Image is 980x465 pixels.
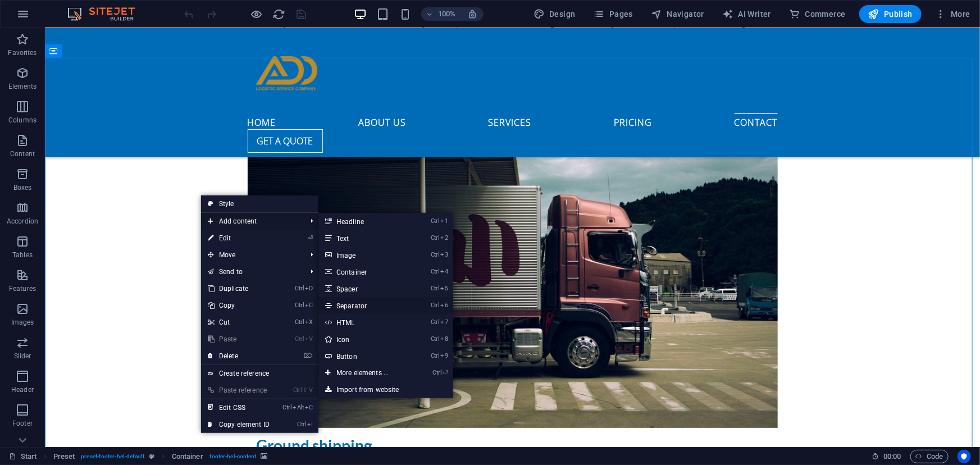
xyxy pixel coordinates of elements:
a: Send to [201,263,302,280]
i: 7 [441,318,448,326]
a: CtrlDDuplicate [201,280,276,297]
a: ⏎Edit [201,230,276,247]
a: CtrlVPaste [201,331,276,348]
i: Ctrl [431,335,440,343]
i: 6 [441,302,448,309]
i: Ctrl [431,285,440,292]
a: CtrlICopy element ID [201,416,276,433]
p: Features [9,284,36,293]
i: Ctrl [431,268,440,275]
i: V [305,335,313,343]
i: Ctrl [295,318,304,326]
i: I [307,421,313,428]
i: Alt [293,404,304,411]
i: 4 [441,268,448,275]
p: Columns [8,116,37,125]
a: Ctrl⏎More elements ... [318,364,411,381]
p: Accordion [7,217,38,226]
span: Code [915,450,943,463]
i: X [305,318,313,326]
i: Ctrl [431,352,440,359]
i: ⏎ [443,369,448,376]
p: Images [11,318,34,327]
span: Add content [201,213,302,230]
span: More [935,8,970,20]
a: Ctrl5Spacer [318,280,411,297]
i: Ctrl [295,285,304,292]
a: CtrlAltCEdit CSS [201,399,276,416]
a: Style [201,195,318,212]
a: CtrlXCut [201,314,276,331]
span: Move [201,247,302,263]
a: Ctrl9Button [318,348,411,364]
button: Usercentrics [958,450,971,463]
span: Click to select. Double-click to edit [53,450,75,463]
i: 9 [441,352,448,359]
i: Ctrl [295,335,304,343]
i: V [309,386,313,394]
p: Elements [8,82,37,91]
a: Ctrl2Text [318,230,411,247]
i: 1 [441,217,448,225]
i: Ctrl [295,302,304,309]
a: Ctrl7HTML [318,314,411,331]
a: Ctrl3Image [318,247,411,263]
p: Footer [12,419,33,428]
i: 3 [441,251,448,258]
i: This element contains a background [261,453,268,459]
i: 5 [441,285,448,292]
a: ⌦Delete [201,348,276,364]
i: Ctrl [293,386,302,394]
a: Click to cancel selection. Double-click to open Pages [9,450,37,463]
p: Favorites [8,48,37,57]
p: Content [10,149,35,158]
i: 2 [441,234,448,241]
i: 8 [441,335,448,343]
span: Click to select. Double-click to edit [172,450,203,463]
a: Import from website [318,381,453,398]
p: Tables [12,250,33,259]
a: CtrlCCopy [201,297,276,314]
iframe: To enrich screen reader interactions, please activate Accessibility in Grammarly extension settings [45,28,980,447]
span: . preset-footer-hel-default [79,450,144,463]
p: Header [11,385,34,394]
i: Ctrl [431,251,440,258]
i: C [305,404,313,411]
span: . footer-hel-content [208,450,257,463]
i: C [305,302,313,309]
i: Ctrl [431,318,440,326]
nav: breadcrumb [53,450,268,463]
a: Ctrl1Headline [318,213,411,230]
a: Ctrl6Separator [318,297,411,314]
i: Ctrl [431,217,440,225]
p: Slider [14,352,31,361]
span: : [891,452,893,461]
i: Ctrl [433,369,442,376]
i: D [305,285,313,292]
button: More [931,5,975,23]
a: Ctrl⇧VPaste reference [201,382,276,399]
i: Ctrl [283,404,292,411]
i: Ctrl [431,234,440,241]
h6: Session time [872,450,901,463]
a: Create reference [201,365,318,382]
